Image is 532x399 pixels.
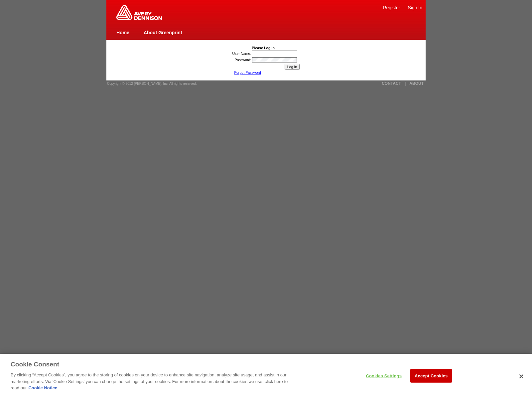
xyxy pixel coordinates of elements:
[409,81,424,86] a: ABOUT
[410,369,452,383] button: Accept Cookies
[107,82,197,85] span: Copyright © 2012 [PERSON_NAME], Inc. All rights reserved.
[232,52,251,56] label: User Name:
[116,5,162,20] img: Home
[252,46,275,50] b: Please Log In
[11,372,293,391] p: By clicking “Accept Cookies”, you agree to the storing of cookies on your device to enhance site ...
[11,360,59,369] h3: Cookie Consent
[405,81,406,86] a: |
[234,70,261,74] a: Forgot Password
[382,81,401,86] a: CONTACT
[235,58,251,62] label: Password:
[363,369,405,382] button: Cookies Settings
[285,64,300,70] input: Log In
[116,17,162,21] a: Greenprint
[144,30,182,35] a: About Greenprint
[116,30,129,35] a: Home
[28,385,57,390] a: Cookie Notice
[514,369,529,384] button: Close
[408,5,422,10] a: Sign In
[383,5,400,10] a: Register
